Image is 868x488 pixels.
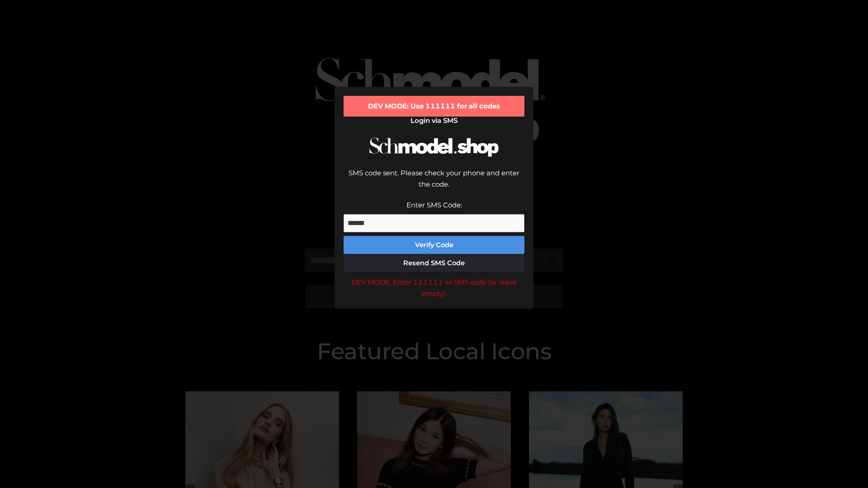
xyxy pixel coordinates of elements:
button: Resend SMS Code [344,254,524,272]
h2: Login via SMS [344,117,524,125]
img: Schmodel Logo [366,129,502,165]
label: Enter SMS Code: [406,201,462,209]
button: Verify Code [344,236,524,254]
div: DEV MODE: Use 111111 for all codes [344,96,524,117]
div: SMS code sent. Please check your phone and enter the code. [344,167,524,199]
div: DEV MODE: Enter 111111 as SMS code (or leave empty). [344,277,524,300]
